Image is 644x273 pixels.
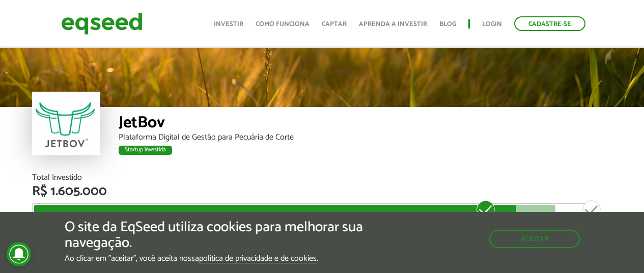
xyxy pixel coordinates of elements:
[439,21,456,28] a: Blog
[32,185,612,198] div: R$ 1.605.000
[466,199,505,232] div: R$ 1.500.000
[482,21,502,28] a: Login
[119,115,612,133] div: JetBov
[322,21,347,28] a: Captar
[359,21,427,28] a: Aprenda a investir
[214,21,243,28] a: Investir
[199,255,317,263] a: política de privacidade e de cookies
[65,220,374,251] h5: O site da EqSeed utiliza cookies para melhorar sua navegação.
[61,10,143,37] img: EqSeed
[514,16,585,31] a: Cadastre-se
[256,21,310,28] a: Como funciona
[489,230,580,248] button: Aceitar
[573,199,610,232] div: R$ 1.875.000
[32,174,612,182] div: Total Investido
[65,254,374,263] p: Ao clicar em "aceitar", você aceita nossa .
[119,133,612,142] div: Plataforma Digital de Gestão para Pecuária de Corte
[119,146,172,155] div: Startup investida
